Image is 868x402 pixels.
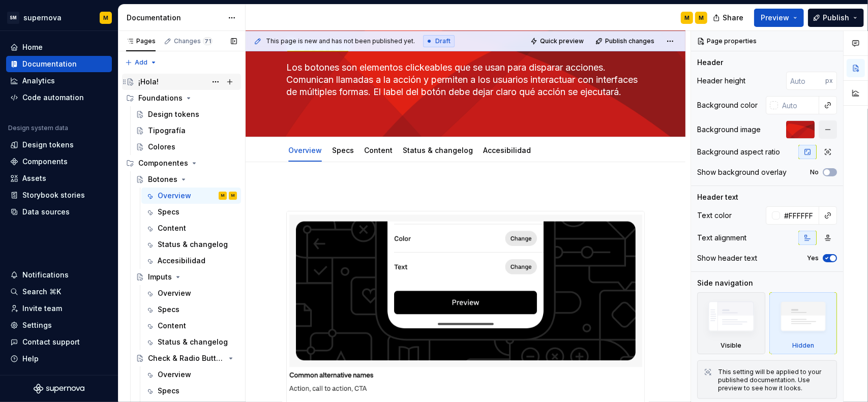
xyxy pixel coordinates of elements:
div: Accesibilidad [158,256,205,266]
button: Help [6,351,112,367]
a: Specs [332,146,354,154]
button: Notifications [6,267,112,283]
div: SM [7,12,19,24]
input: Auto [786,72,825,90]
button: Search ⌘K [6,284,112,300]
a: Status & changelog [141,334,241,350]
div: Hidden [769,292,837,354]
div: Botones [148,174,177,184]
a: Content [141,220,241,236]
a: Tipografía [132,122,241,139]
div: Storybook stories [22,190,85,200]
span: Draft [435,37,451,45]
a: OverviewMM [141,188,241,204]
div: Specs [158,304,179,315]
a: Status & changelog [403,146,473,154]
div: Design tokens [22,140,74,150]
a: Check & Radio Buttons [132,350,241,366]
div: Componentes [138,158,188,168]
a: Assets [6,170,112,187]
a: Colores [132,139,241,155]
a: Botones [132,171,241,188]
span: 71 [203,37,213,45]
span: This page is new and has not been published yet. [266,37,415,45]
div: Text color [697,210,732,221]
div: Status & changelog [158,239,228,250]
label: No [810,168,819,176]
div: Check & Radio Buttons [148,353,225,363]
a: Overview [141,366,241,383]
input: Auto [778,96,819,114]
div: M [221,191,224,201]
button: Preview [754,9,804,27]
a: Accesibilidad [483,146,531,154]
span: Publish changes [605,37,654,45]
a: Status & changelog [141,236,241,253]
a: Specs [141,301,241,318]
div: Componentes [122,155,241,171]
a: Imputs [132,269,241,285]
div: Code automation [22,92,84,103]
div: Analytics [22,76,55,86]
span: Quick preview [540,37,584,45]
a: Analytics [6,73,112,89]
div: M [103,14,108,22]
div: Background aspect ratio [697,147,780,157]
a: Documentation [6,56,112,72]
div: Show background overlay [697,167,787,177]
a: Content [364,146,393,154]
span: Share [723,13,743,23]
div: Text alignment [697,233,746,243]
div: Background color [697,100,758,110]
div: Documentation [127,13,223,23]
div: ¡Hola! [138,77,159,87]
a: Settings [6,317,112,333]
a: Overview [141,285,241,301]
div: Search ⌘K [22,287,61,297]
button: SMsupernovaM [2,7,116,28]
div: Documentation [22,59,77,69]
button: Publish [808,9,864,27]
a: Components [6,153,112,170]
a: ¡Hola! [122,74,241,90]
div: Overview [158,191,191,201]
span: Add [135,58,147,67]
div: Overview [284,139,326,161]
a: Accesibilidad [141,253,241,269]
a: Specs [141,204,241,220]
div: Design system data [8,124,68,132]
div: Foundations [122,90,241,106]
div: Visible [721,342,741,350]
div: M [684,14,690,22]
div: M [699,14,704,22]
div: Visible [697,292,765,354]
div: Colores [148,142,175,152]
a: Overview [288,146,322,154]
div: Invite team [22,303,62,314]
div: Imputs [148,272,172,282]
label: Yes [807,254,819,262]
div: Content [158,321,186,331]
div: Settings [22,320,52,330]
div: Tipografía [148,126,186,136]
input: Auto [780,206,819,225]
div: Status & changelog [399,139,477,161]
a: Design tokens [6,137,112,153]
div: Show header text [697,253,757,263]
a: Content [141,318,241,334]
div: Header text [697,192,738,202]
div: Overview [158,369,191,380]
div: supernova [23,13,62,23]
div: Specs [328,139,358,161]
span: Publish [823,13,849,23]
div: Components [22,157,68,167]
div: Foundations [138,93,183,103]
div: Accesibilidad [479,139,535,161]
button: Publish changes [592,34,659,48]
a: Supernova Logo [34,384,84,394]
a: Storybook stories [6,187,112,203]
div: Contact support [22,337,80,347]
div: Help [22,354,39,364]
div: Specs [158,386,179,396]
textarea: Los botones son elementos clickeables que se usan para disparar acciones. Comunican llamadas a la... [284,59,643,112]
